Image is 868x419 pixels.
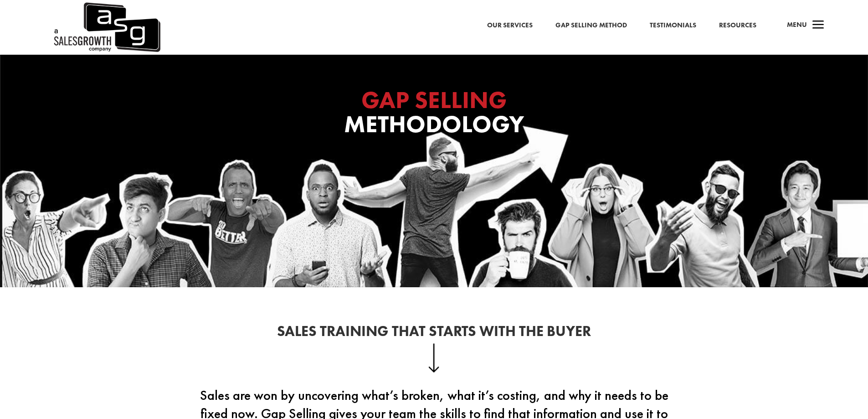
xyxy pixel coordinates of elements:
span: GAP SELLING [361,84,507,115]
a: Testimonials [650,20,696,31]
span: Menu [787,20,807,29]
a: Resources [719,20,756,31]
a: Gap Selling Method [555,20,627,31]
span: a [809,16,827,35]
a: Our Services [487,20,533,31]
h2: Sales Training That Starts With the Buyer [188,324,680,343]
img: down-arrow [428,343,440,372]
h1: Methodology [252,88,616,141]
